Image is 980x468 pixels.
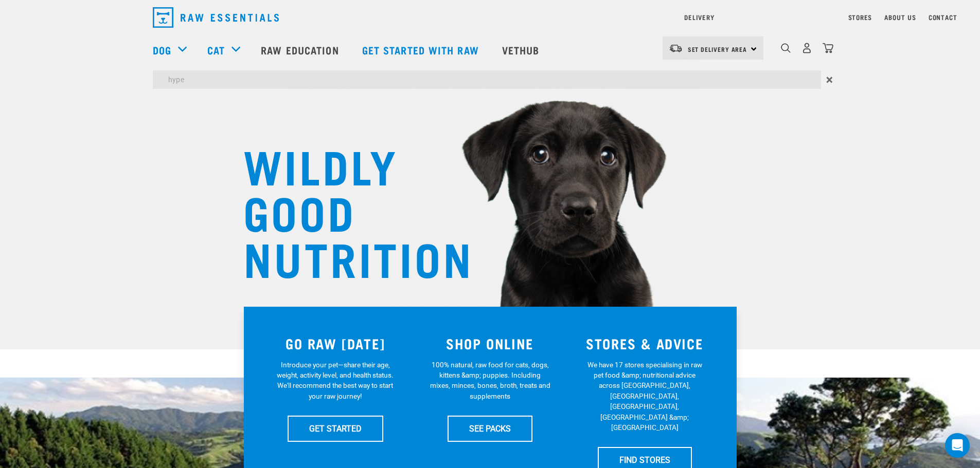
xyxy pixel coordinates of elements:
a: Delivery [684,15,714,19]
span: × [826,70,833,89]
span: Set Delivery Area [688,47,747,51]
h1: WILDLY GOOD NUTRITION [243,141,449,280]
a: Stores [848,15,872,19]
a: Dog [153,42,171,58]
a: About Us [884,15,916,19]
a: GET STARTED [288,416,383,441]
p: 100% natural, raw food for cats, dogs, kittens &amp; puppies. Including mixes, minces, bones, bro... [430,360,550,402]
input: Search... [153,70,821,89]
h3: STORES & ADVICE [574,335,716,351]
a: Raw Education [251,29,351,70]
a: SEE PACKS [448,416,532,441]
a: Contact [929,15,957,19]
a: Vethub [492,29,553,70]
p: We have 17 stores specialising in raw pet food &amp; nutritional advice across [GEOGRAPHIC_DATA],... [584,360,705,433]
h3: SHOP ONLINE [419,335,561,351]
a: Cat [207,42,225,58]
img: user.png [801,43,812,53]
a: Get started with Raw [352,29,492,70]
nav: dropdown navigation [145,3,836,32]
img: van-moving.png [669,44,683,53]
div: Open Intercom Messenger [945,433,970,458]
p: Introduce your pet—share their age, weight, activity level, and health status. We'll recommend th... [275,360,396,402]
img: home-icon@2x.png [823,43,833,53]
h3: GO RAW [DATE] [264,335,407,351]
img: home-icon-1@2x.png [781,43,791,53]
img: Raw Essentials Logo [153,7,279,28]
